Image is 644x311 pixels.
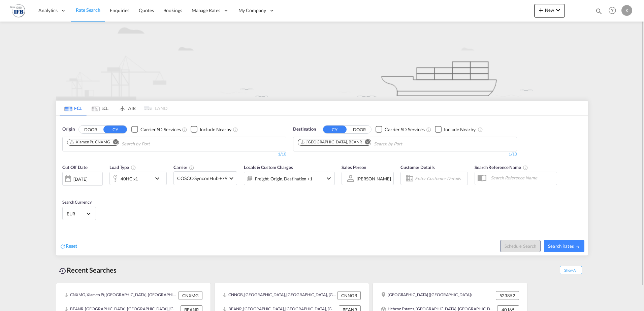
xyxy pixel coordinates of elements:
[153,174,165,182] md-icon: icon-chevron-down
[189,165,194,170] md-icon: The selected Trucker/Carrierwill be displayed in the rate results If the rates are from another f...
[110,7,129,13] span: Enquiries
[163,7,182,13] span: Bookings
[435,126,476,133] md-checkbox: Checkbox No Ink
[621,5,632,16] div: K
[361,139,371,146] button: Remove
[10,3,25,18] img: b4b53bb0256b11ee9ca18b7abc72fd7f.png
[537,6,545,14] md-icon: icon-plus 400-fg
[69,139,111,145] div: Press delete to remove this chip.
[67,211,86,217] span: EUR
[595,7,603,18] div: icon-magnify
[595,7,603,15] md-icon: icon-magnify
[342,165,366,170] span: Sales Person
[348,126,371,133] button: DOOR
[118,104,126,109] md-icon: icon-airplane
[607,5,621,17] div: Help
[62,185,67,194] md-datepicker: Select
[293,126,316,133] span: Destination
[297,137,441,149] md-chips-wrap: Chips container. Use arrow keys to select chips.
[255,174,313,183] div: Freight Origin Destination Factory Stuffing
[356,174,392,183] md-select: Sales Person: Ken Coekaerts
[173,165,194,170] span: Carrier
[244,165,293,170] span: Locals & Custom Charges
[114,101,140,115] md-tab-item: AIR
[69,139,110,145] div: Xiamen Pt, CNXMG
[109,165,136,170] span: Load Type
[103,126,127,133] button: CY
[62,200,92,205] span: Search Currency
[73,176,87,182] div: [DATE]
[444,126,476,133] div: Include Nearby
[337,291,361,300] div: CNNGB
[76,7,100,13] span: Rate Search
[38,7,58,14] span: Analytics
[59,267,67,275] md-icon: icon-backup-restore
[182,127,187,132] md-icon: Unchecked: Search for CY (Container Yard) services for all selected carriers.Checked : Search for...
[475,165,528,170] span: Search Reference Name
[64,291,177,300] div: CNXMG, Xiamen Pt, China, Greater China & Far East Asia, Asia Pacific
[56,116,588,255] div: OriginDOOR CY Checkbox No InkUnchecked: Search for CY (Container Yard) services for all selected ...
[122,139,186,149] input: Chips input.
[140,126,181,133] div: Carrier SD Services
[244,172,335,185] div: Freight Origin Destination Factory Stuffingicon-chevron-down
[415,173,465,183] input: Enter Customer Details
[385,126,425,133] div: Carrier SD Services
[191,126,231,133] md-checkbox: Checkbox No Ink
[87,101,114,115] md-tab-item: LCL
[554,6,562,14] md-icon: icon-chevron-down
[576,244,580,249] md-icon: icon-arrow-right
[60,243,66,249] md-icon: icon-refresh
[233,127,238,132] md-icon: Unchecked: Ignores neighbouring ports when fetching rates.Checked : Includes neighbouring ports w...
[478,127,483,132] md-icon: Unchecked: Ignores neighbouring ports when fetching rates.Checked : Includes neighbouring ports w...
[300,139,363,145] div: Press delete to remove this chip.
[177,175,227,182] span: COSCO SynconHub +79
[179,291,202,300] div: CNXMG
[66,243,77,249] span: Reset
[537,7,562,13] span: New
[131,126,181,133] md-checkbox: Checkbox No Ink
[560,266,582,274] span: Show All
[487,173,557,183] input: Search Reference Name
[139,7,154,13] span: Quotes
[400,165,434,170] span: Customer Details
[381,291,472,300] div: CHANGAN (长安镇)
[607,5,618,16] span: Help
[496,291,519,300] div: 523852
[60,243,77,250] div: icon-refreshReset
[374,139,438,149] input: Chips input.
[62,151,286,157] div: 1/10
[79,126,102,133] button: DOOR
[108,139,119,146] button: Remove
[56,263,119,278] div: Recent Searches
[121,174,138,183] div: 40HC x1
[56,22,588,100] img: new-FCL.png
[300,139,362,145] div: Antwerp, BEANR
[192,7,220,14] span: Manage Rates
[523,165,528,170] md-icon: Your search will be saved by the below given name
[500,240,541,252] button: Note: By default Schedule search will only considerorigin ports, destination ports and cut off da...
[357,176,391,181] div: [PERSON_NAME]
[548,243,580,249] span: Search Rates
[109,172,167,185] div: 40HC x1icon-chevron-down
[223,291,336,300] div: CNNGB, Ningbo, China, Greater China & Far East Asia, Asia Pacific
[66,137,188,149] md-chips-wrap: Chips container. Use arrow keys to select chips.
[238,7,266,14] span: My Company
[323,126,347,133] button: CY
[325,174,333,182] md-icon: icon-chevron-down
[426,127,431,132] md-icon: Unchecked: Search for CY (Container Yard) services for all selected carriers.Checked : Search for...
[376,126,425,133] md-checkbox: Checkbox No Ink
[62,172,103,186] div: [DATE]
[544,240,584,252] button: Search Ratesicon-arrow-right
[293,151,517,157] div: 1/10
[131,165,136,170] md-icon: icon-information-outline
[66,209,92,218] md-select: Select Currency: € EUREuro
[60,101,167,115] md-pagination-wrapper: Use the left and right arrow keys to navigate between tabs
[200,126,231,133] div: Include Nearby
[534,4,565,18] button: icon-plus 400-fgNewicon-chevron-down
[60,101,87,115] md-tab-item: FCL
[62,126,74,133] span: Origin
[62,165,88,170] span: Cut Off Date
